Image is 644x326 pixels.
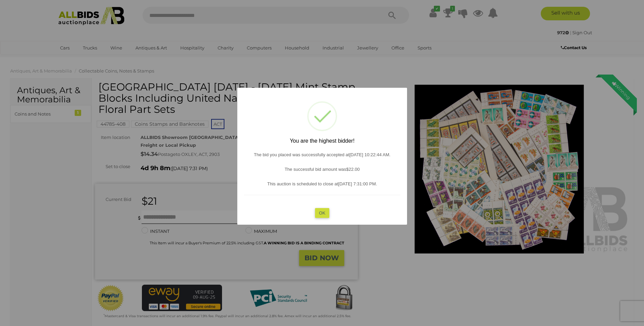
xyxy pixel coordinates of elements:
p: The bid you placed was successfully accepted at . [244,151,400,159]
span: [DATE] 7:31:00 PM [338,181,376,186]
h2: You are the highest bidder! [244,138,400,144]
p: The successful bid amount was [244,165,400,173]
button: OK [315,208,329,218]
p: This auction is scheduled to close at . [244,180,400,188]
span: [DATE] 10:22:44 AM [349,152,389,157]
span: $22.00 [346,167,360,172]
